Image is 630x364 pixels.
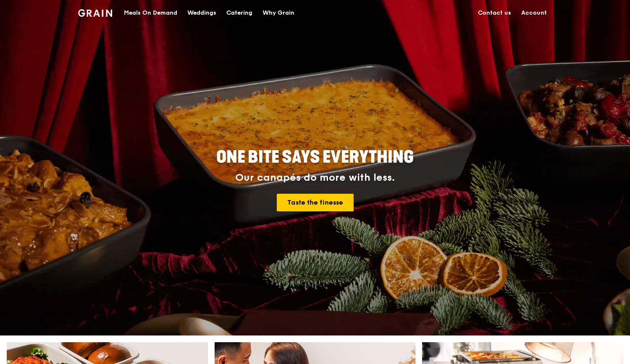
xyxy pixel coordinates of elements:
[187,0,216,26] div: Weddings
[473,0,516,26] a: Contact us
[164,172,466,184] div: Our canapés do more with less.
[277,194,354,211] a: Taste the finesse
[124,0,177,26] div: Meals On Demand
[516,0,552,26] a: Account
[221,0,257,26] a: Catering
[78,9,112,17] img: Grain
[257,0,299,26] a: Why Grain
[262,0,294,26] div: Why Grain
[216,147,414,167] span: ONE BITE SAYS EVERYTHING
[226,0,252,26] div: Catering
[182,0,221,26] a: Weddings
